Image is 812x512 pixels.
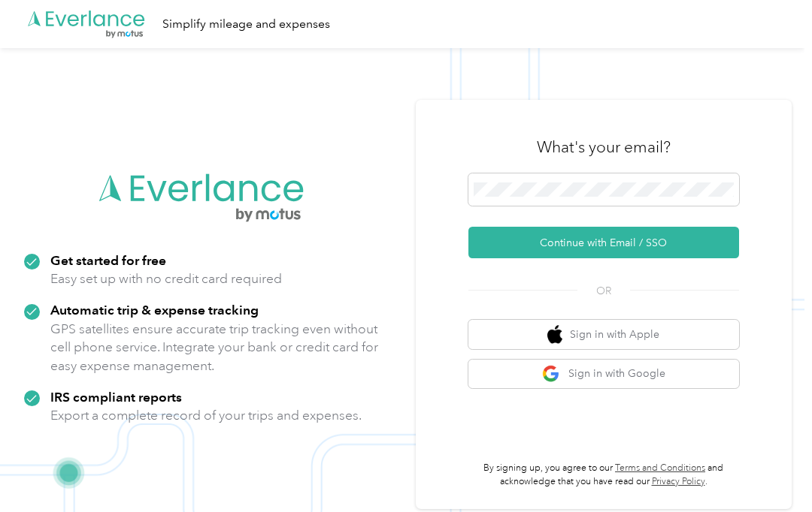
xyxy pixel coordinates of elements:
a: Privacy Policy [652,476,705,487]
strong: Automatic trip & expense tracking [50,302,259,318]
strong: IRS compliant reports [50,389,182,405]
p: Easy set up with no credit card required [50,270,282,288]
div: Simplify mileage and expenses [162,15,330,34]
a: Terms and Conditions [615,462,705,474]
img: apple logo [547,325,562,344]
p: By signing up, you agree to our and acknowledge that you have read our . [468,462,739,488]
p: GPS satellites ensure accurate trip tracking even without cell phone service. Integrate your bank... [50,320,379,375]
span: OR [577,283,630,299]
button: google logoSign in with Google [468,360,739,389]
p: Export a complete record of your trips and expenses. [50,406,362,425]
button: Continue with Email / SSO [468,227,739,258]
h3: What's your email? [537,137,671,158]
strong: Get started for free [50,252,166,268]
button: apple logoSign in with Apple [468,320,739,349]
img: google logo [542,365,561,384]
